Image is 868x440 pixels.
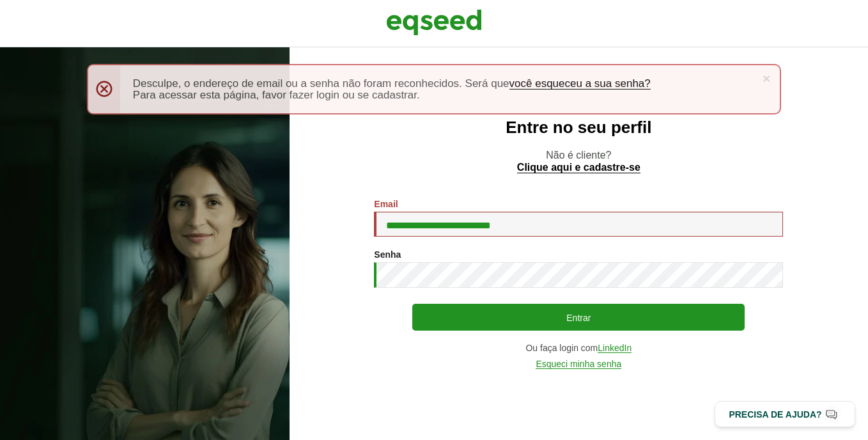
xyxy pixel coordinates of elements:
a: você esqueceu a sua senha? [509,78,651,90]
img: EqSeed Logo [386,6,482,38]
p: Não é cliente? [315,149,842,173]
div: Ou faça login com [374,343,783,353]
button: Entrar [412,304,745,331]
label: Email [374,200,398,208]
a: Clique aqui e cadastre-se [517,162,640,173]
a: LinkedIn [598,343,632,353]
h2: Entre no seu perfil [315,118,842,137]
a: Esqueci minha senha [536,359,621,369]
li: Para acessar esta página, favor fazer login ou se cadastrar. [133,90,754,100]
a: × [763,72,770,85]
label: Senha [374,250,401,259]
li: Desculpe, o endereço de email ou a senha não foram reconhecidos. Será que [133,78,754,90]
